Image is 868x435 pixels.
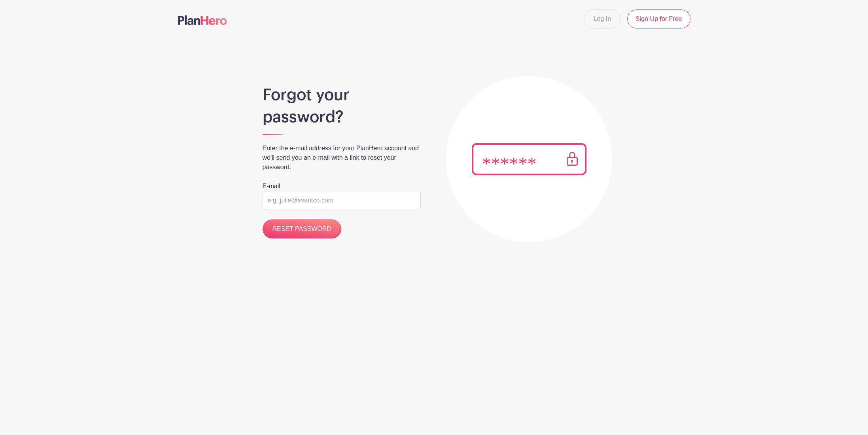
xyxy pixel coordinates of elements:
[263,182,280,191] label: E-mail
[263,85,421,104] h1: Forgot your
[263,219,342,238] input: RESET PASSWORD
[178,15,227,25] img: logo-507f7623f17ff9eddc593b1ce0a138ce2505c220e1c5a4e2b4648c50719b7d32.svg
[584,9,621,28] a: Log In
[263,191,421,210] input: e.g. julie@eventco.com
[263,108,421,127] h1: password?
[472,143,586,175] img: Pass
[627,9,690,28] a: Sign Up for Free
[263,144,421,172] p: Enter the e-mail address for your PlanHero account and we'll send you an e-mail with a link to re...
